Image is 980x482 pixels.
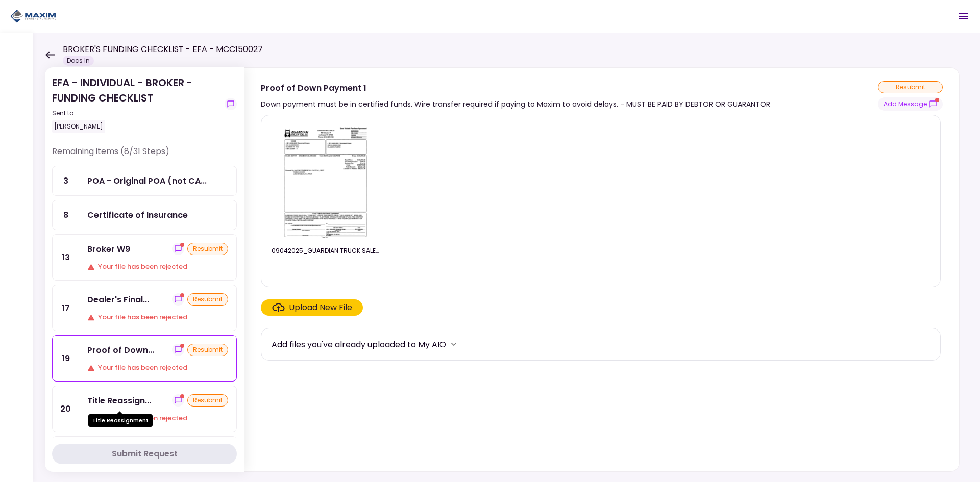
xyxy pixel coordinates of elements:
[261,98,770,110] div: Down payment must be in certified funds. Wire transfer required if paying to Maxim to avoid delay...
[87,363,228,373] div: Your file has been rejected
[172,243,184,255] button: show-messages
[187,293,228,306] div: resubmit
[52,386,237,432] a: 20Title Reassignmentshow-messagesresubmitYour file has been rejected
[87,293,149,306] div: Dealer's Final Invoice
[225,98,237,110] button: show-messages
[272,246,379,256] div: 09042025_GUARDIAN TRUCK SALES.pdf
[172,344,184,356] button: show-messages
[272,338,446,351] div: Add files you've already uploaded to My AIO
[52,109,220,118] div: Sent to:
[112,448,178,460] div: Submit Request
[52,234,237,281] a: 13Broker W9show-messagesresubmitYour file has been rejected
[52,145,237,166] div: Remaining items (8/31 Steps)
[52,436,237,466] a: 26GPS #2 Installed & Pinged
[53,235,79,280] div: 13
[53,200,79,230] div: 8
[87,209,188,221] div: Certificate of Insurance
[87,413,228,423] div: Your file has been rejected
[87,243,130,256] div: Broker W9
[261,299,363,316] span: Click here to upload the required document
[52,444,237,464] button: Submit Request
[87,312,228,322] div: Your file has been rejected
[87,262,228,272] div: Your file has been rejected
[52,120,105,133] div: [PERSON_NAME]
[87,394,151,407] div: Title Reassignment
[52,335,237,382] a: 19Proof of Down Payment 1show-messagesresubmitYour file has been rejected
[63,56,94,66] div: Docs In
[244,67,960,472] div: Proof of Down Payment 1Down payment must be in certified funds. Wire transfer required if paying ...
[10,9,56,24] img: Partner icon
[88,414,153,427] div: Title Reassignment
[53,285,79,331] div: 17
[878,97,943,111] button: show-messages
[878,81,943,93] div: resubmit
[53,166,79,195] div: 3
[187,344,228,356] div: resubmit
[951,4,976,29] button: Open menu
[52,200,237,230] a: 8Certificate of Insurance
[261,82,770,94] div: Proof of Down Payment 1
[187,243,228,255] div: resubmit
[446,337,461,352] button: more
[87,344,154,357] div: Proof of Down Payment 1
[53,437,79,466] div: 26
[52,285,237,331] a: 17Dealer's Final Invoiceshow-messagesresubmitYour file has been rejected
[63,43,263,56] h1: BROKER'S FUNDING CHECKLIST - EFA - MCC150027
[52,75,220,133] div: EFA - INDIVIDUAL - BROKER - FUNDING CHECKLIST
[187,394,228,407] div: resubmit
[172,293,184,306] button: show-messages
[172,394,184,407] button: show-messages
[87,174,207,187] div: POA - Original POA (not CA or GA)
[53,336,79,381] div: 19
[52,166,237,196] a: 3POA - Original POA (not CA or GA)
[289,301,352,314] div: Upload New File
[53,386,79,432] div: 20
